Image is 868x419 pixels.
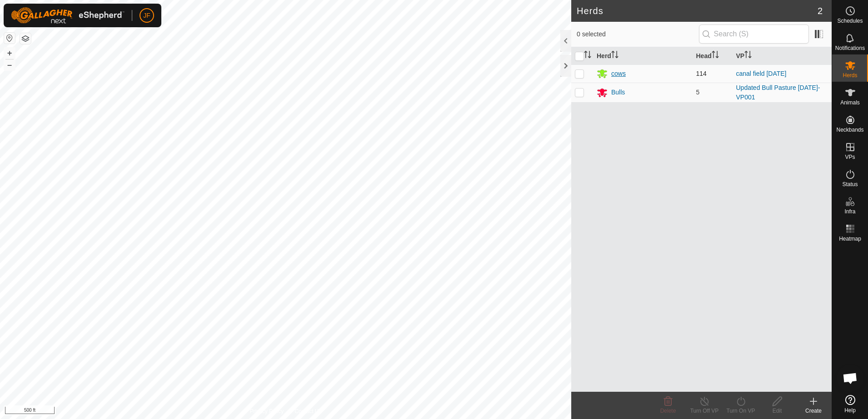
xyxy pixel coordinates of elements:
span: 5 [696,89,700,96]
span: Schedules [837,18,863,24]
div: Turn Off VP [686,407,723,415]
h2: Herds [577,5,818,16]
a: canal field [DATE] [736,70,787,77]
button: + [4,48,15,59]
th: VP [733,47,832,65]
button: Reset Map [4,33,15,44]
span: 0 selected [577,30,699,39]
span: Heatmap [839,236,861,242]
span: Herds [843,73,857,78]
img: Gallagher Logo [11,7,125,24]
a: Privacy Policy [249,407,284,415]
span: Animals [840,100,860,105]
span: Delete [660,408,676,414]
th: Herd [593,47,693,65]
p-sorticon: Activate to sort [712,52,719,59]
a: Help [832,391,868,417]
div: Edit [759,407,795,415]
span: 114 [696,70,707,77]
span: Notifications [835,45,865,51]
p-sorticon: Activate to sort [611,52,619,59]
span: Infra [844,209,855,214]
span: Help [844,408,856,413]
input: Search (S) [699,25,809,44]
th: Head [693,47,733,65]
p-sorticon: Activate to sort [584,52,591,59]
span: JF [143,11,150,20]
div: cows [611,69,626,79]
div: Open chat [837,365,864,392]
span: Status [842,182,858,187]
div: Turn On VP [723,407,759,415]
button: – [4,59,15,70]
span: VPs [845,154,855,160]
button: Map Layers [20,33,31,44]
p-sorticon: Activate to sort [744,52,752,59]
span: 2 [818,4,823,18]
a: Updated Bull Pasture [DATE]-VP001 [736,84,820,101]
span: Neckbands [836,127,863,133]
a: Contact Us [294,407,321,415]
div: Bulls [611,88,625,97]
div: Create [795,407,832,415]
